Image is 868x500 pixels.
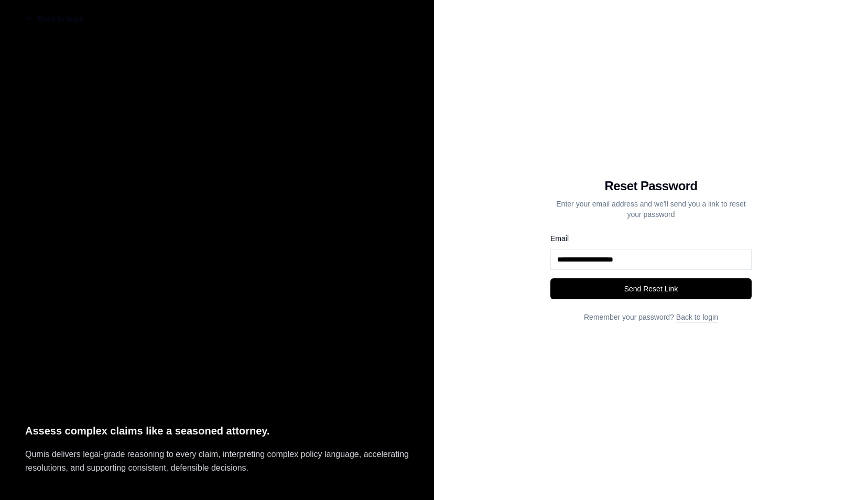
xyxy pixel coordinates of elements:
p: Assess complex claims like a seasoned attorney. [25,422,409,440]
p: Enter your email address and we'll send you a link to reset your password [550,199,752,220]
button: Send Reset Link [550,278,752,299]
label: Email [550,234,569,243]
h1: Reset Password [550,178,752,194]
button: Back to login [17,8,92,29]
p: Remember your password? [550,312,752,322]
a: Back to login [676,313,718,321]
p: Qumis delivers legal-grade reasoning to every claim, interpreting complex policy language, accele... [25,448,409,475]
